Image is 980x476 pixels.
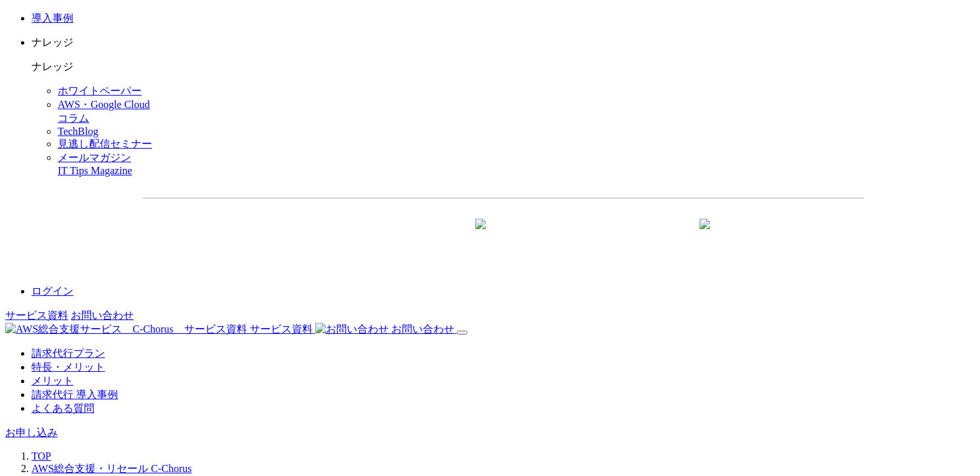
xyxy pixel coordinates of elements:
[71,310,134,321] a: お問い合わせ
[315,323,457,335] a: お問い合わせ お問い合わせ
[31,375,73,386] a: メリット
[58,99,150,124] span: AWS・Google Cloud コラム
[315,323,389,337] img: お問い合わせ
[58,138,152,149] a: 見逃し配信セミナー
[31,60,975,74] p: ナレッジ
[5,323,315,335] a: AWS総合支援サービス C-Chorus サービス資料 サービス資料
[58,85,142,96] a: ホワイトペーパー
[58,99,150,124] a: AWS・Google Cloudコラム
[31,450,51,462] a: TOP
[31,403,94,414] a: よくある質問
[31,36,975,50] p: ナレッジ
[31,285,73,297] a: ログイン
[286,219,497,252] a: 資料を請求する
[475,219,486,253] img: 矢印
[510,219,721,252] a: まずは相談する
[31,361,105,373] a: 特長・メリット
[391,323,454,335] span: お問い合わせ
[31,12,73,24] a: 導入事例
[5,427,58,438] a: お申し込み
[31,348,105,359] a: 請求代行プラン
[31,463,192,474] a: AWS総合支援・リセール C-Chorus
[58,152,132,176] a: メールマガジンIT Tips Magazine
[699,219,710,253] img: 矢印
[31,389,118,400] a: 請求代行 導入事例
[58,152,132,176] span: メールマガジン IT Tips Magazine
[58,126,98,137] a: TechBlog
[5,310,68,321] a: サービス資料
[250,323,313,335] span: サービス資料
[5,323,247,337] img: AWS総合支援サービス C-Chorus サービス資料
